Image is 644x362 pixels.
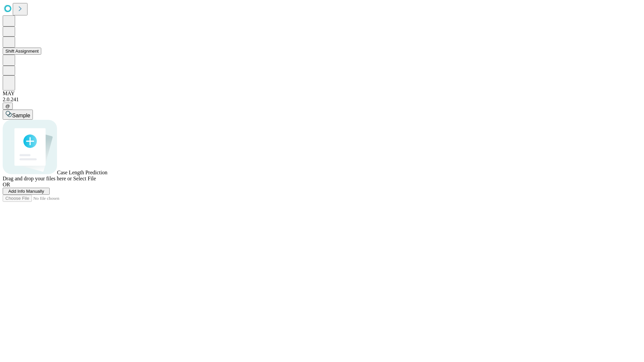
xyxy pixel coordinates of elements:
[3,48,41,55] button: Shift Assignment
[3,182,10,187] span: OR
[3,103,13,110] button: @
[73,176,96,181] span: Select File
[57,170,107,175] span: Case Length Prediction
[3,97,641,103] div: 2.0.241
[5,104,10,109] span: @
[8,189,44,194] span: Add Info Manually
[3,188,50,195] button: Add Info Manually
[12,113,30,118] span: Sample
[3,176,72,181] span: Drag and drop your files here or
[3,90,641,97] div: MAY
[3,110,33,120] button: Sample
